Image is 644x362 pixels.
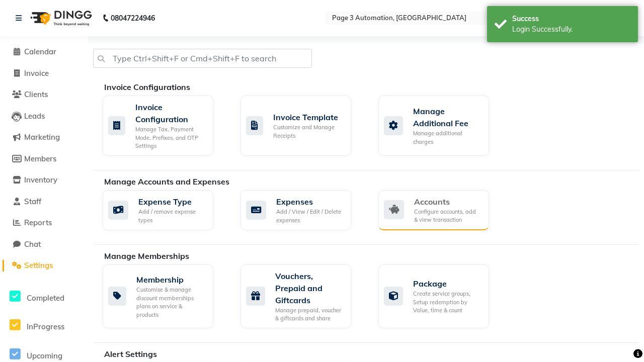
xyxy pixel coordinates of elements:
a: Vouchers, Prepaid and GiftcardsManage prepaid, voucher & giftcards and share [240,264,363,328]
img: logo [26,4,95,32]
div: Add / remove expense types [138,208,205,224]
a: Leads [3,111,86,122]
span: Leads [24,111,45,121]
a: Reports [3,217,86,229]
a: Inventory [3,174,86,186]
a: Staff [3,196,86,208]
a: Members [3,153,86,165]
span: Inventory [24,175,57,185]
a: AccountsConfigure accounts, add & view transaction [378,190,501,230]
a: Invoice ConfigurationManage Tax, Payment Mode, Prefixes, and OTP Settings [103,96,225,156]
div: Add / View / Edit / Delete expenses [276,208,343,224]
span: Chat [24,239,41,249]
div: Expenses [276,196,343,208]
a: Settings [3,260,86,271]
span: Calendar [24,47,56,56]
span: Reports [24,218,52,227]
div: Invoice Configuration [135,101,205,125]
a: Invoice [3,68,86,79]
a: Invoice TemplateCustomize and Manage Receipts [240,96,363,156]
div: Manage additional charges [413,129,481,146]
span: Staff [24,197,41,206]
div: Manage Tax, Payment Mode, Prefixes, and OTP Settings [135,125,205,150]
div: Create service groups, Setup redemption by Value, time & count [413,290,481,315]
div: Membership [136,274,205,286]
div: Vouchers, Prepaid and Giftcards [275,270,343,306]
a: Calendar [3,46,86,58]
a: Manage Additional FeeManage additional charges [378,96,501,156]
span: Marketing [24,132,60,142]
a: Chat [3,239,86,250]
div: Customize and Manage Receipts [273,123,343,140]
a: Clients [3,89,86,101]
div: Invoice Template [273,111,343,123]
span: Invoice [24,68,49,78]
a: Expense TypeAdd / remove expense types [103,190,225,230]
div: Success [512,14,630,24]
span: InProgress [27,322,64,331]
div: Manage Additional Fee [413,105,481,129]
div: Accounts [414,196,481,208]
a: ExpensesAdd / View / Edit / Delete expenses [240,190,363,230]
span: Settings [24,260,53,270]
div: Manage prepaid, voucher & giftcards and share [275,306,343,323]
div: Package [413,278,481,290]
b: 08047224946 [111,4,155,32]
div: Expense Type [138,196,205,208]
div: Configure accounts, add & view transaction [414,208,481,224]
a: Marketing [3,132,86,143]
span: Completed [27,293,64,303]
a: PackageCreate service groups, Setup redemption by Value, time & count [378,264,501,328]
div: Customise & manage discount memberships plans on service & products [136,286,205,319]
div: Login Successfully. [512,24,630,35]
input: Type Ctrl+Shift+F or Cmd+Shift+F to search [93,49,312,68]
span: Clients [24,89,48,99]
span: Members [24,154,56,163]
span: Upcoming [27,351,62,360]
a: MembershipCustomise & manage discount memberships plans on service & products [103,264,225,328]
